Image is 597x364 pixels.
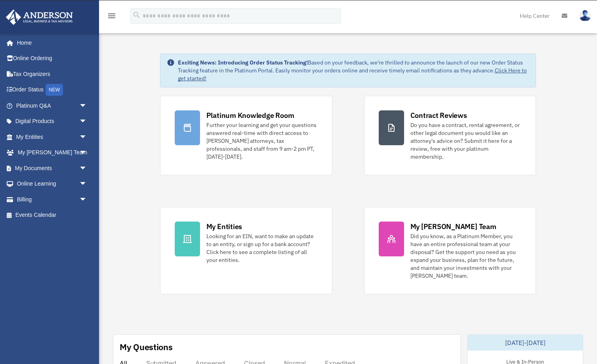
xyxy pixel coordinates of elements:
[160,96,332,175] a: Platinum Knowledge Room Further your learning and get your questions answered real-time with dire...
[6,66,99,82] a: Tax Organizers
[410,110,467,120] div: Contract Reviews
[107,11,116,21] i: menu
[364,96,536,175] a: Contract Reviews Do you have a contract, rental agreement, or other legal document you would like...
[6,145,99,161] a: My [PERSON_NAME] Teamarrow_drop_down
[107,14,116,21] a: menu
[364,207,536,294] a: My [PERSON_NAME] Team Did you know, as a Platinum Member, you have an entire professional team at...
[132,11,141,19] i: search
[467,335,583,351] div: [DATE]-[DATE]
[6,207,99,223] a: Events Calendar
[410,232,522,280] div: Did you know, as a Platinum Member, you have an entire professional team at your disposal? Get th...
[79,160,95,176] span: arrow_drop_down
[6,35,95,51] a: Home
[6,191,99,207] a: Billingarrow_drop_down
[6,114,99,129] a: Digital Productsarrow_drop_down
[6,82,99,98] a: Order StatusNEW
[206,222,242,231] div: My Entities
[79,176,95,192] span: arrow_drop_down
[6,160,99,176] a: My Documentsarrow_drop_down
[410,121,522,161] div: Do you have a contract, rental agreement, or other legal document you would like an attorney's ad...
[206,110,294,120] div: Platinum Knowledge Room
[206,232,318,264] div: Looking for an EIN, want to make an update to an entity, or sign up for a bank account? Click her...
[79,129,95,145] span: arrow_drop_down
[178,67,527,82] a: Click Here to get started!
[79,191,95,208] span: arrow_drop_down
[6,51,99,66] a: Online Ordering
[178,59,530,82] div: Based on your feedback, we're thrilled to announce the launch of our new Order Status Tracking fe...
[120,341,173,353] div: My Questions
[79,98,95,114] span: arrow_drop_down
[4,9,75,25] img: Anderson Advisors Platinum Portal
[206,121,318,161] div: Further your learning and get your questions answered real-time with direct access to [PERSON_NAM...
[6,98,99,114] a: Platinum Q&Aarrow_drop_down
[410,222,496,231] div: My [PERSON_NAME] Team
[6,129,99,145] a: My Entitiesarrow_drop_down
[160,207,332,294] a: My Entities Looking for an EIN, want to make an update to an entity, or sign up for a bank accoun...
[46,84,63,96] div: NEW
[579,10,591,21] img: User Pic
[178,59,308,66] strong: Exciting News: Introducing Order Status Tracking!
[79,114,95,130] span: arrow_drop_down
[79,145,95,161] span: arrow_drop_down
[6,176,99,192] a: Online Learningarrow_drop_down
